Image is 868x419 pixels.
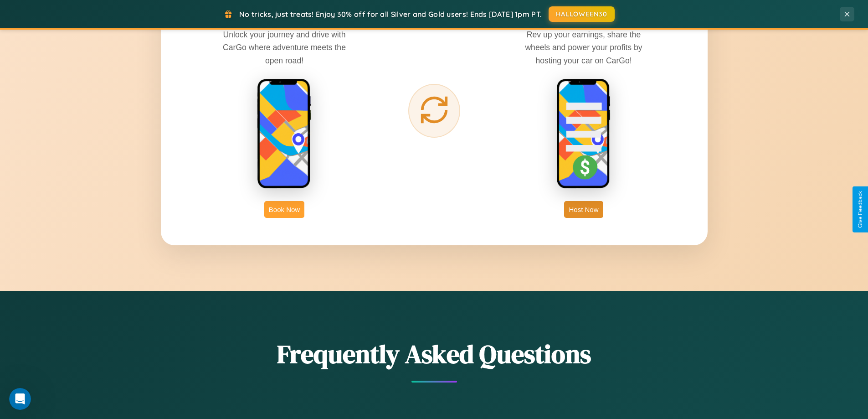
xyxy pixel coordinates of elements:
button: Book Now [264,201,304,218]
span: No tricks, just treats! Enjoy 30% off for all Silver and Gold users! Ends [DATE] 1pm PT. [239,10,542,19]
img: rent phone [257,78,312,190]
h2: Frequently Asked Questions [161,336,708,372]
p: Unlock your journey and drive with CarGo where adventure meets the open road! [216,28,353,67]
iframe: Intercom live chat [9,388,31,410]
p: Rev up your earnings, share the wheels and power your profits by hosting your car on CarGo! [515,28,652,67]
img: host phone [556,78,611,190]
button: Host Now [564,201,603,218]
button: HALLOWEEN30 [549,6,615,22]
div: Give Feedback [857,191,863,228]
